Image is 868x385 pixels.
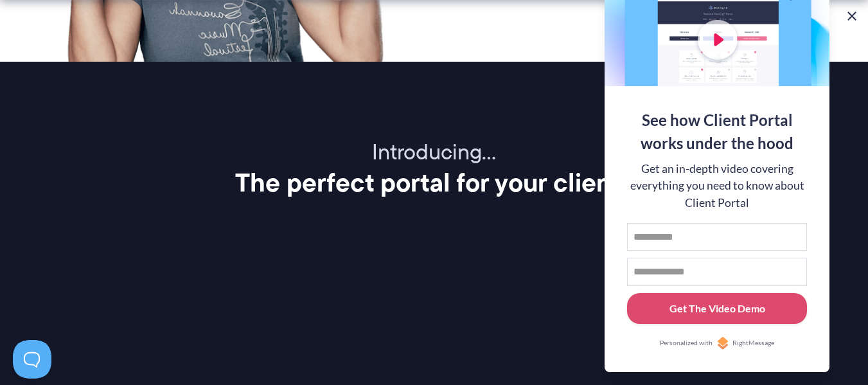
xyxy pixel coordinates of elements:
div: Get an in-depth video covering everything you need to know about Client Portal [627,161,807,211]
span: RightMessage [732,338,774,348]
p: Introducing… [16,139,852,166]
div: See how Client Portal works under the hood [627,109,807,155]
div: Get The Video Demo [669,301,765,316]
iframe: Toggle Customer Support [13,340,51,379]
img: Personalized with RightMessage [716,337,729,350]
button: Get The Video Demo [627,293,807,325]
h2: The perfect portal for your clients [16,166,852,199]
span: Personalized with [660,338,713,348]
a: Personalized withRightMessage [627,337,807,350]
